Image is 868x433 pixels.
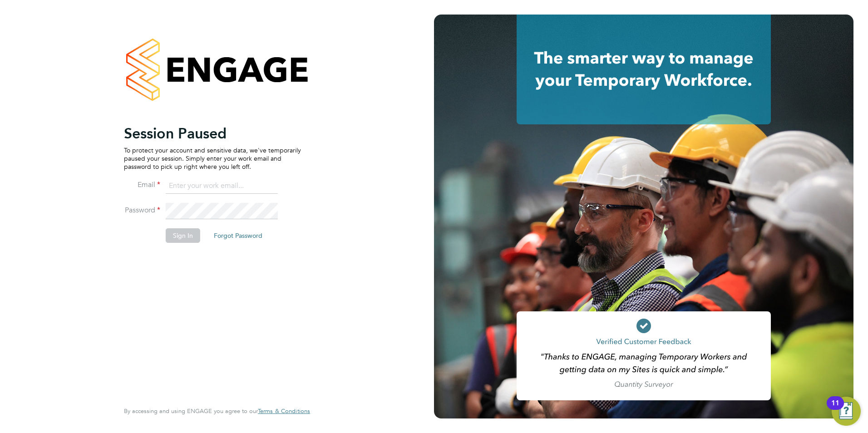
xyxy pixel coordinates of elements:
h2: Session Paused [124,124,301,143]
span: By accessing and using ENGAGE you agree to our [124,407,310,415]
label: Email [124,180,160,190]
p: To protect your account and sensitive data, we've temporarily paused your session. Simply enter y... [124,146,301,171]
div: 11 [831,403,839,415]
button: Forgot Password [207,228,270,243]
input: Enter your work email... [166,178,278,194]
a: Terms & Conditions [258,408,310,415]
button: Sign In [166,228,200,243]
button: Open Resource Center, 11 new notifications [832,397,861,426]
label: Password [124,206,160,215]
